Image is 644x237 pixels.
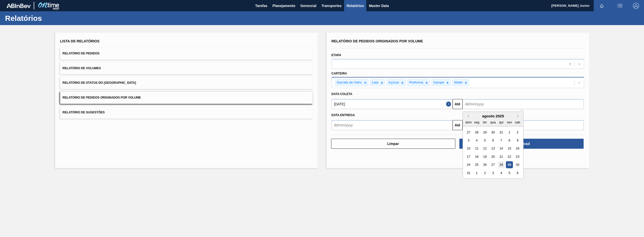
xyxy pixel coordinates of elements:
div: Choose sexta-feira, 1 de agosto de 2025 [506,129,513,136]
span: Data coleta [332,92,352,96]
div: Choose segunda-feira, 1 de setembro de 2025 [473,170,480,176]
div: Choose terça-feira, 12 de agosto de 2025 [481,145,488,152]
button: Notificações [594,2,610,9]
button: Até [453,120,463,130]
div: Choose terça-feira, 26 de agosto de 2025 [481,162,488,168]
img: userActions [617,3,623,9]
span: Planejamento [272,3,295,9]
div: Choose domingo, 3 de agosto de 2025 [465,137,472,144]
div: Choose terça-feira, 29 de julho de 2025 [481,129,488,136]
span: Relatório de Pedidos Originados por Volume [63,96,141,99]
div: Choose sábado, 6 de setembro de 2025 [514,170,521,176]
span: Master Data [369,3,389,9]
div: Garrafa de Vidro [335,80,363,86]
button: Relatório de Status do [GEOGRAPHIC_DATA] [60,77,313,89]
input: dd/mm/yyyy [332,99,453,109]
div: sab [514,119,521,126]
div: Choose quinta-feira, 21 de agosto de 2025 [498,153,504,160]
div: Choose quarta-feira, 13 de agosto de 2025 [490,145,496,152]
div: Choose segunda-feira, 18 de agosto de 2025 [473,153,480,160]
button: Close [446,99,453,109]
div: Choose segunda-feira, 4 de agosto de 2025 [473,137,480,144]
div: Choose sábado, 2 de agosto de 2025 [514,129,521,136]
div: Preforma [408,80,424,86]
div: Choose terça-feira, 19 de agosto de 2025 [481,153,488,160]
div: Choose terça-feira, 5 de agosto de 2025 [481,137,488,144]
div: Choose quarta-feira, 6 de agosto de 2025 [490,137,496,144]
img: Logout [633,3,639,9]
div: Choose sexta-feira, 15 de agosto de 2025 [506,145,513,152]
span: Relatório de Pedidos [63,52,100,55]
input: dd/mm/yyyy [463,99,584,109]
div: Choose sexta-feira, 8 de agosto de 2025 [506,137,513,144]
div: Choose sábado, 9 de agosto de 2025 [514,137,521,144]
div: Choose quarta-feira, 27 de agosto de 2025 [490,162,496,168]
input: dd/mm/yyyy [332,120,453,130]
span: Transportes [321,3,342,9]
div: Choose quinta-feira, 31 de julho de 2025 [498,129,504,136]
span: Relatório de Status do [GEOGRAPHIC_DATA] [63,81,136,85]
button: Limpar [331,139,455,149]
div: Choose quinta-feira, 4 de setembro de 2025 [498,170,504,176]
div: Choose sexta-feira, 29 de agosto de 2025 [506,162,513,168]
button: Relatório de Sugestões [60,106,313,119]
span: Lista de Relatórios [60,39,100,43]
div: Choose sábado, 23 de agosto de 2025 [514,153,521,160]
div: Choose domingo, 10 de agosto de 2025 [465,145,472,152]
label: Etapa [332,53,341,57]
div: Choose quarta-feira, 30 de julho de 2025 [490,129,496,136]
img: TNhmsLtSVTkK8tSr43FrP2fwEKptu5GPRR3wAAAABJRU5ErkJggg== [7,4,31,8]
button: Download [459,139,584,149]
div: Choose sexta-feira, 5 de setembro de 2025 [506,170,513,176]
label: Carteira [332,72,347,75]
div: Choose domingo, 17 de agosto de 2025 [465,153,472,160]
span: Relatório de Volumes [63,66,101,70]
div: Choose quarta-feira, 3 de setembro de 2025 [490,170,496,176]
div: month 2025-08 [464,128,521,177]
div: Choose domingo, 24 de agosto de 2025 [465,162,472,168]
div: Choose quinta-feira, 7 de agosto de 2025 [498,137,504,144]
div: qua [490,119,496,126]
h1: Relatórios [5,15,94,21]
span: Data entrega [332,113,355,117]
div: Choose domingo, 27 de julho de 2025 [465,129,472,136]
div: Choose segunda-feira, 25 de agosto de 2025 [473,162,480,168]
span: Relatórios [347,3,364,9]
div: Choose sexta-feira, 22 de agosto de 2025 [506,153,513,160]
button: Next Month [517,114,521,118]
div: Lata [370,80,379,86]
div: Choose quarta-feira, 20 de agosto de 2025 [490,153,496,160]
div: Choose sábado, 30 de agosto de 2025 [514,162,521,168]
div: Choose terça-feira, 2 de setembro de 2025 [481,170,488,176]
div: Malte [453,80,463,86]
div: ter [481,119,488,126]
span: Tarefas [255,3,267,9]
div: Choose quinta-feira, 14 de agosto de 2025 [498,145,504,152]
div: Choose segunda-feira, 11 de agosto de 2025 [473,145,480,152]
span: Relatório de Pedidos Originados por Volume [332,39,423,43]
div: Açúcar [387,80,400,86]
button: Relatório de Pedidos [60,47,313,60]
div: Choose segunda-feira, 28 de julho de 2025 [473,129,480,136]
button: Previous Month [465,114,469,118]
div: Xarope [432,80,445,86]
div: Choose domingo, 31 de agosto de 2025 [465,170,472,176]
div: Choose quinta-feira, 28 de agosto de 2025 [498,162,504,168]
div: sex [506,119,513,126]
div: qui [498,119,504,126]
div: seg [473,119,480,126]
button: Relatório de Pedidos Originados por Volume [60,92,313,104]
span: Relatório de Sugestões [63,111,105,114]
div: agosto 2025 [463,114,523,118]
button: Até [453,99,463,109]
button: Relatório de Volumes [60,62,313,74]
div: dom [465,119,472,126]
div: Choose sábado, 16 de agosto de 2025 [514,145,521,152]
span: Gerencial [300,3,316,9]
